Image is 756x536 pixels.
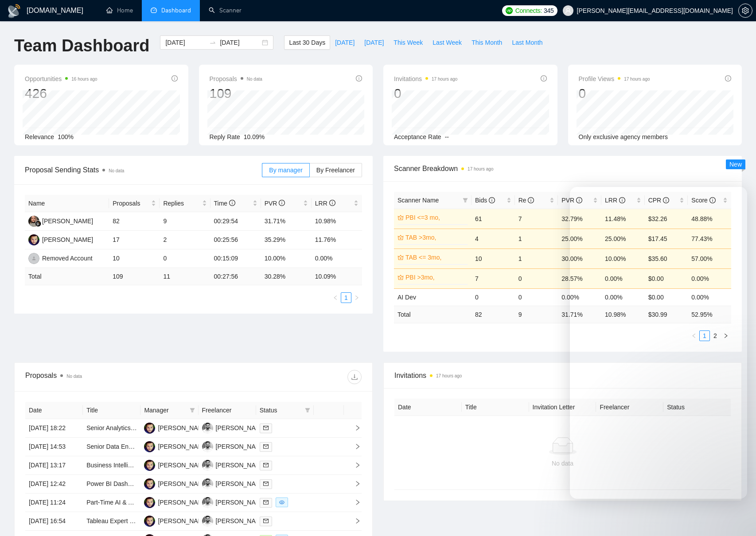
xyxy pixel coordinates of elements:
[472,249,515,268] td: 10
[512,38,542,47] span: Last Month
[341,293,351,303] a: 1
[28,234,39,245] img: AA
[216,516,267,526] div: [PERSON_NAME]
[83,419,140,438] td: Senior Analytics Engineer (B2C Subscription)
[729,161,742,168] span: New
[158,516,209,526] div: [PERSON_NAME]
[202,480,267,487] a: NB[PERSON_NAME]
[25,133,54,140] span: Relevance
[109,195,160,212] th: Proposals
[284,35,330,50] button: Last 30 Days
[160,212,210,231] td: 9
[265,200,285,207] span: PVR
[25,419,83,438] td: [DATE] 18:22
[394,306,472,323] td: Total
[202,461,267,468] a: NB[PERSON_NAME]
[279,500,284,505] span: eye
[329,200,335,206] span: info-circle
[462,399,529,416] th: Title
[472,209,515,229] td: 61
[210,85,262,102] div: 109
[312,268,362,285] td: 10.09 %
[109,268,160,285] td: 109
[83,402,140,419] th: Title
[83,456,140,475] td: Business Intelligence Analyst Needed
[397,214,404,221] span: crown
[330,292,341,303] li: Previous Page
[432,77,457,82] time: 17 hours ago
[216,442,267,451] div: [PERSON_NAME]
[347,518,361,524] span: right
[558,288,601,306] td: 0.00%
[579,85,650,102] div: 0
[216,460,267,470] div: [PERSON_NAME]
[312,231,362,249] td: 11.76%
[738,4,752,18] button: setting
[725,75,731,82] span: info-circle
[7,4,21,18] img: logo
[71,77,97,82] time: 16 hours ago
[28,253,39,264] img: RA
[28,217,93,224] a: VM[PERSON_NAME]
[436,373,462,378] time: 17 hours ago
[405,233,466,242] a: TAB >3mo,
[86,480,212,487] a: Power BI Dashboard Creation Expert Needed
[42,253,93,263] div: Removed Account
[312,212,362,231] td: 10.98%
[144,480,209,487] a: AA[PERSON_NAME]
[144,441,155,452] img: AA
[202,516,213,527] img: NB
[25,85,97,102] div: 426
[229,200,235,206] span: info-circle
[25,438,83,456] td: [DATE] 14:53
[394,85,457,102] div: 0
[210,268,261,285] td: 00:27:56
[558,268,601,288] td: 28.57%
[726,506,747,527] iframe: Intercom live chat
[739,7,752,14] span: setting
[507,35,547,50] button: Last Month
[144,497,155,508] img: AA
[158,497,209,507] div: [PERSON_NAME]
[394,399,462,416] th: Date
[445,133,449,140] span: --
[109,168,124,173] span: No data
[202,424,267,431] a: NB[PERSON_NAME]
[472,268,515,288] td: 7
[210,212,261,231] td: 00:29:54
[364,38,384,47] span: [DATE]
[210,231,261,249] td: 00:25:56
[472,38,502,47] span: This Month
[171,75,178,82] span: info-circle
[25,195,109,212] th: Name
[66,374,82,379] span: No data
[305,408,310,413] span: filter
[347,443,361,450] span: right
[216,423,267,433] div: [PERSON_NAME]
[144,443,209,450] a: AA[PERSON_NAME]
[468,167,493,171] time: 17 hours ago
[25,475,83,493] td: [DATE] 12:42
[397,294,416,301] a: AI Dev
[394,163,731,174] span: Scanner Breakdown
[289,38,325,47] span: Last 30 Days
[144,478,155,489] img: AA
[86,517,226,524] a: Tableau Expert for ongoing consulting and projects
[247,77,262,82] span: No data
[83,438,140,456] td: Senior Data Engineer
[347,462,361,468] span: right
[202,441,213,452] img: NB
[86,424,211,431] a: Senior Analytics Engineer (B2C Subscription)
[144,516,155,527] img: AA
[160,268,210,285] td: 11
[269,167,302,174] span: By manager
[83,493,140,512] td: Part-Time AI & Automation Business Analyst (Digital Transformation)
[463,198,468,203] span: filter
[428,35,467,50] button: Last Week
[260,405,301,415] span: Status
[472,288,515,306] td: 0
[158,460,209,470] div: [PERSON_NAME]
[42,216,93,226] div: [PERSON_NAME]
[58,133,74,140] span: 100%
[354,295,359,300] span: right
